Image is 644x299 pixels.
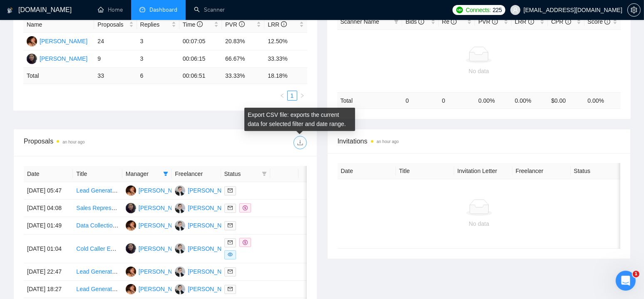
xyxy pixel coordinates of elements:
[627,7,641,13] a: setting
[405,18,424,25] span: Bids
[337,92,403,109] td: Total
[492,5,502,15] span: 225
[277,91,287,101] li: Previous Page
[288,91,297,100] a: 1
[588,18,610,25] span: Score
[94,68,137,84] td: 33
[137,33,179,50] td: 3
[24,235,73,263] td: [DATE] 01:04
[418,19,424,25] span: info-circle
[137,50,179,68] td: 3
[297,91,307,101] li: Next Page
[571,163,629,179] th: Status
[528,19,534,25] span: info-circle
[228,223,233,228] span: mail
[162,168,170,180] span: filter
[616,271,636,291] iframe: Intercom live chat
[179,33,222,50] td: 00:07:05
[172,166,221,182] th: Freelancer
[377,139,399,144] time: an hour ago
[302,205,314,211] span: right
[122,166,172,182] th: Manager
[548,92,584,109] td: $ 0.00
[551,18,571,25] span: CPR
[244,108,355,131] div: Export CSV file: exports the current data for selected filter and date range.
[175,243,185,254] img: LB
[139,7,145,12] span: dashboard
[338,163,396,179] th: Date
[466,5,491,15] span: Connects:
[73,235,122,263] td: Cold Caller Expert (Bench Role – Ongoing Agency Work)
[126,245,186,252] a: MO[PERSON_NAME]
[268,21,287,28] span: LRR
[76,222,243,229] a: Data Collection USA Restaurants and Cafes Contact Information
[442,18,457,25] span: Re
[394,19,399,24] span: filter
[76,286,283,292] a: Lead Generation Specialist – MedSpa Companies in the [GEOGRAPHIC_DATA]
[194,6,225,13] a: searchScanner
[262,171,267,176] span: filter
[188,186,285,195] div: [PERSON_NAME] [PERSON_NAME]
[584,92,621,109] td: 0.00 %
[73,200,122,217] td: Sales Representative (No Cold Calling - Pre-Scheduled Calls Only) | Wedding Photo & Video Business
[98,6,123,13] a: homeHome
[188,221,285,230] div: [PERSON_NAME] [PERSON_NAME]
[264,50,307,68] td: 33.33%
[163,171,168,176] span: filter
[175,185,185,196] img: LB
[24,217,73,235] td: [DATE] 01:49
[24,263,73,281] td: [DATE] 22:47
[175,203,185,213] img: LB
[392,15,400,28] span: filter
[76,245,224,252] a: Cold Caller Expert (Bench Role – Ongoing Agency Work)
[24,166,73,182] th: Date
[183,21,203,28] span: Time
[451,19,457,25] span: info-circle
[228,252,233,257] span: eye
[280,93,285,98] span: left
[302,188,314,193] span: right
[175,285,285,292] a: LB[PERSON_NAME] [PERSON_NAME]
[297,91,307,101] button: right
[73,217,122,235] td: Data Collection USA Restaurants and Cafes Contact Information
[24,281,73,298] td: [DATE] 18:27
[126,268,186,274] a: SF[PERSON_NAME]
[139,221,186,230] div: [PERSON_NAME]
[94,50,137,68] td: 9
[94,33,137,50] td: 24
[277,91,287,101] button: left
[27,55,87,62] a: MO[PERSON_NAME]
[515,18,534,25] span: LRR
[175,245,285,252] a: LB[PERSON_NAME] [PERSON_NAME]
[139,267,186,276] div: [PERSON_NAME]
[126,187,186,193] a: SF[PERSON_NAME]
[293,136,307,149] button: download
[179,50,222,68] td: 00:06:15
[97,20,127,29] span: Proposals
[224,169,259,178] span: Status
[475,92,511,109] td: 0.00 %
[126,285,186,292] a: SF[PERSON_NAME]
[188,244,285,253] div: [PERSON_NAME] [PERSON_NAME]
[126,203,136,213] img: MO
[302,222,314,228] span: right
[396,163,454,179] th: Title
[126,267,136,277] img: SF
[40,37,87,46] div: [PERSON_NAME]
[344,219,614,228] div: No data
[73,281,122,298] td: Lead Generation Specialist – MedSpa Companies in the USA
[239,21,245,27] span: info-circle
[149,6,177,13] span: Dashboard
[604,19,610,25] span: info-circle
[24,182,73,200] td: [DATE] 05:47
[287,91,297,101] li: 1
[94,17,137,33] th: Proposals
[341,67,618,76] div: No data
[341,18,379,25] span: Scanner Name
[222,50,264,68] td: 66.67%
[140,20,170,29] span: Replies
[126,185,136,196] img: SF
[264,33,307,50] td: 12.50%
[24,136,165,149] div: Proposals
[264,68,307,84] td: 18.18 %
